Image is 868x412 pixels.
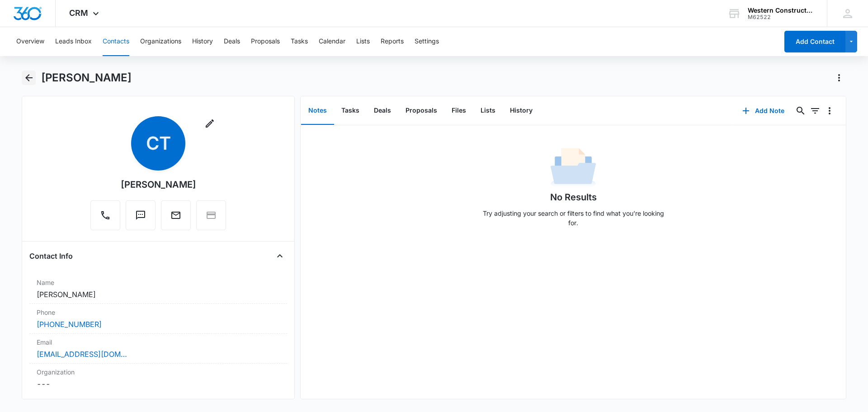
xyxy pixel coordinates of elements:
div: Email[EMAIL_ADDRESS][DOMAIN_NAME] [29,334,287,364]
button: Deals [367,97,398,125]
button: Call [90,200,120,230]
label: Email [37,337,280,347]
button: Notes [301,97,334,125]
img: No Data [551,145,596,190]
label: Name [37,278,280,287]
button: Add Contact [784,31,845,52]
h1: [PERSON_NAME] [41,71,132,85]
div: Organization--- [29,364,287,393]
button: Tasks [291,27,308,56]
button: Overview [16,27,44,56]
button: Proposals [398,97,444,125]
button: Settings [415,27,439,56]
label: Organization [37,367,280,377]
div: Phone[PHONE_NUMBER] [29,304,287,334]
span: CRM [69,8,88,18]
button: Files [444,97,473,125]
a: Text [126,214,156,222]
h1: No Results [550,190,597,204]
a: [PHONE_NUMBER] [37,319,102,330]
button: Leads Inbox [55,27,92,56]
button: Calendar [319,27,345,56]
button: Deals [224,27,240,56]
button: History [192,27,213,56]
button: Close [273,249,287,263]
a: [EMAIL_ADDRESS][DOMAIN_NAME] [37,349,127,360]
button: Tasks [334,97,367,125]
button: Back [22,71,36,85]
div: account id [748,14,814,20]
button: Contacts [103,27,129,56]
button: Text [126,200,156,230]
p: Try adjusting your search or filters to find what you’re looking for. [478,208,668,227]
span: CT [131,116,185,170]
div: [PERSON_NAME] [121,178,196,191]
button: Lists [356,27,370,56]
button: Search... [793,104,808,118]
button: Lists [473,97,503,125]
button: Overflow Menu [822,104,837,118]
label: Phone [37,308,280,317]
dd: --- [37,379,280,389]
button: Organizations [140,27,181,56]
dd: [PERSON_NAME] [37,289,280,300]
button: Actions [832,71,846,85]
button: Reports [381,27,404,56]
a: Email [161,214,191,222]
button: Filters [808,104,822,118]
div: Name[PERSON_NAME] [29,274,287,304]
button: Add Note [733,100,793,122]
h4: Contact Info [29,251,73,261]
div: account name [748,7,814,14]
button: Proposals [251,27,280,56]
button: Email [161,200,191,230]
label: Address [37,397,280,406]
button: History [503,97,540,125]
a: Call [90,214,120,222]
